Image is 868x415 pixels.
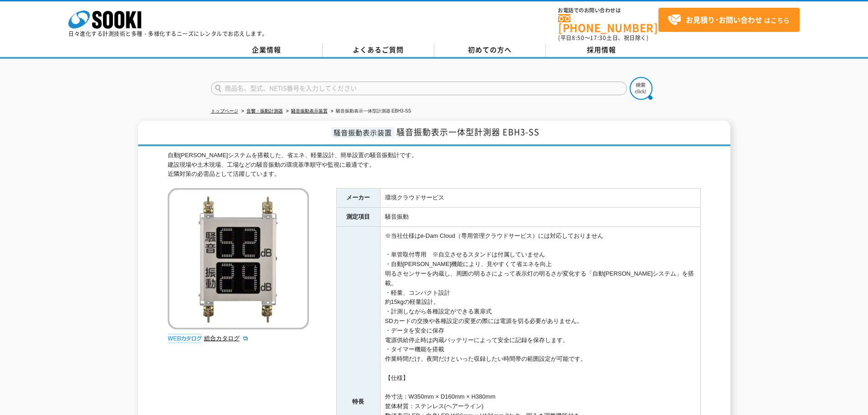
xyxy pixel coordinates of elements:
[204,335,249,342] a: 総合カタログ
[329,107,411,116] li: 騒音振動表示一体型計測器 EBH3-SS
[668,13,790,27] span: はこちら
[291,108,328,113] a: 騒音振動表示装置
[468,45,512,55] span: 初めての方へ
[558,14,658,33] a: [PHONE_NUMBER]
[658,8,800,32] a: お見積り･お問い合わせはこちら
[168,188,309,329] img: 騒音振動表示一体型計測器 EBH3-SS
[546,43,657,57] a: 採用情報
[168,151,701,179] div: 自動[PERSON_NAME]システムを搭載した、省エネ、軽量設計、簡単設置の騒音振動計です。 建設現場や土木現場、工場などの騒音振動の環境基準順守や監視に最適です。 近隣対策の必需品として活躍...
[323,43,434,57] a: よくあるご質問
[572,34,585,42] span: 8:50
[331,127,394,138] span: 騒音振動表示装置
[396,126,539,138] span: 騒音振動表示一体型計測器 EBH3-SS
[686,14,762,25] strong: お見積り･お問い合わせ
[336,189,380,208] th: メーカー
[590,34,606,42] span: 17:30
[211,82,627,95] input: 商品名、型式、NETIS番号を入力してください
[247,108,283,113] a: 音響・振動計測器
[336,208,380,227] th: 測定項目
[380,189,700,208] td: 環境クラウドサービス
[558,34,648,42] span: (平日 ～ 土日、祝日除く)
[68,31,268,36] p: 日々進化する計測技術と多種・多様化するニーズにレンタルでお応えします。
[380,208,700,227] td: 騒音振動
[211,43,323,57] a: 企業情報
[168,334,202,343] img: webカタログ
[558,8,658,13] span: お電話でのお問い合わせは
[434,43,546,57] a: 初めての方へ
[630,77,652,100] img: btn_search.png
[211,108,238,113] a: トップページ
